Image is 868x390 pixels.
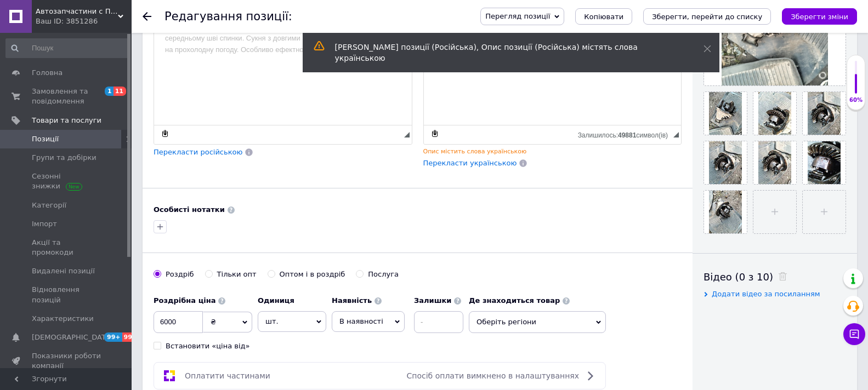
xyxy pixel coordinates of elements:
[847,96,865,104] div: 60%
[258,311,326,332] span: шт.
[32,351,101,371] span: Показники роботи компанії
[32,219,57,229] span: Імпорт
[407,371,579,380] span: Спосіб оплати вимкнено в налаштуваннях
[166,269,194,279] div: Роздріб
[791,13,848,21] i: Зберегти зміни
[258,296,294,305] b: Одиниця
[332,296,372,305] b: Наявність
[32,153,97,163] span: Групи та добірки
[673,132,679,137] span: Потягніть для зміни розмірів
[166,341,250,351] div: Встановити «ціна від»
[584,13,623,21] span: Копіювати
[32,200,66,210] span: Категорії
[185,371,270,380] span: Оплатити частинами
[11,11,247,34] body: Редактор, 5094A744-BA0A-43B5-8135-9361CCB24469
[469,311,606,333] span: Оберіть регіони
[335,42,676,64] div: [PERSON_NAME] позиції (Російська), Опис позиції (Російська) містять слова українською
[32,116,101,125] span: Товари та послуги
[32,87,101,106] span: Замовлення та повідомлення
[368,269,399,279] div: Послуга
[618,131,636,139] span: 49881
[211,318,216,326] span: ₴
[32,238,101,257] span: Акції та промокоди
[104,332,122,342] span: 99+
[575,8,632,25] button: Копіювати
[154,311,203,333] input: 0
[105,87,114,96] span: 1
[36,7,118,16] span: Автозапчастини с Польші.
[652,13,762,21] i: Зберегти, перейти до списку
[114,87,126,96] span: 11
[396,129,404,139] div: Кiлькiсть символiв
[578,129,673,139] div: Кiлькiсть символiв
[712,290,820,298] span: Додати відео за посиланням
[423,159,517,167] span: Перекласти українською
[143,12,151,21] div: Повернутися назад
[154,205,225,214] b: Особисті нотатки
[782,8,857,25] button: Зберегти зміни
[32,314,94,324] span: Характеристики
[429,128,441,140] a: Зробити резервну копію зараз
[485,12,550,20] span: Перегляд позиції
[154,296,215,305] b: Роздрібна ціна
[32,134,59,144] span: Позиції
[704,271,773,283] span: Відео (0 з 10)
[32,285,101,305] span: Відновлення позицій
[5,38,129,58] input: Пошук
[159,128,171,140] a: Зробити резервну копію зараз
[469,296,560,305] b: Де знаходиться товар
[32,171,101,191] span: Сезонні знижки
[32,332,113,342] span: [DEMOGRAPHIC_DATA]
[843,323,865,345] button: Чат з покупцем
[643,8,771,25] button: Зберегти, перейти до списку
[414,311,463,333] input: -
[36,16,132,26] div: Ваш ID: 3851286
[217,269,257,279] div: Тільки опт
[32,266,95,276] span: Видалені позиції
[847,55,865,110] div: 60% Якість заповнення
[122,332,140,342] span: 99+
[339,317,383,325] span: В наявності
[414,296,451,305] b: Залишки
[154,148,242,156] span: Перекласти російською
[423,147,682,156] div: Опис містить слова українською
[280,269,345,279] div: Оптом і в роздріб
[164,10,292,23] h1: Редагування позиції:
[32,68,63,78] span: Головна
[404,132,410,137] span: Потягніть для зміни розмірів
